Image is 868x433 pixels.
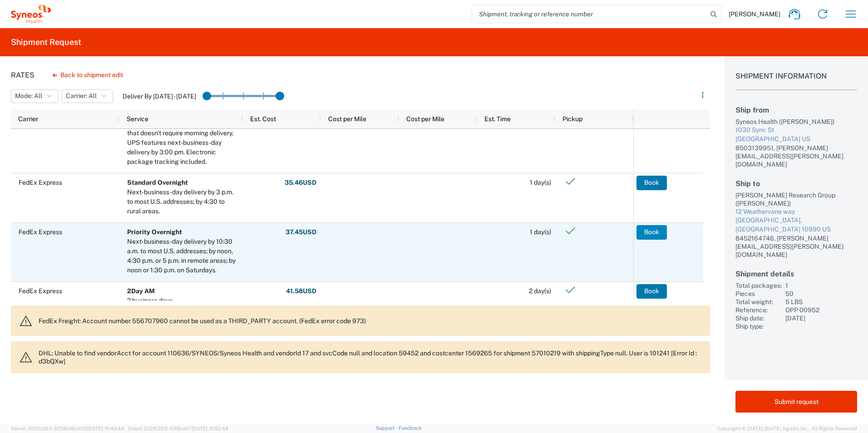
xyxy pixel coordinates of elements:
div: Syneos Health ([PERSON_NAME]) [735,118,857,126]
h2: Shipment Request [11,37,81,48]
span: FedEx Express [19,179,62,186]
h1: Shipment Information [735,72,857,90]
span: Pickup [562,115,582,123]
b: Standard Overnight [127,179,188,186]
h2: Ship to [735,179,857,188]
p: FedEx Freight: Account number 556707960 cannot be used as a THIRD_PARTY account. (FedEx error cod... [39,317,702,325]
div: When you need a package overnight that doesn't require morning delivery, UPS features next-busine... [127,119,239,167]
b: 2Day AM [127,287,155,295]
span: [DATE] 10:43:43 [87,426,124,431]
div: 5 LBS [785,298,857,306]
a: 1030 Sync St[GEOGRAPHIC_DATA] US [735,126,857,143]
span: Est. Cost [250,115,276,123]
strong: 37.45 USD [286,228,316,236]
button: 41.58USD [286,284,317,299]
div: Pieces [735,290,782,298]
span: Server: 2025.20.0-970904bc0f3 [11,426,124,431]
div: 12 Weathervane way [735,207,857,216]
a: Feedback [399,425,422,431]
span: Service [127,115,148,123]
strong: 41.58 USD [286,287,316,295]
a: 12 Weathervane way[GEOGRAPHIC_DATA], [GEOGRAPHIC_DATA] 10990 US [735,207,857,234]
h2: Ship from [735,106,857,114]
div: 8503139951, [PERSON_NAME][EMAIL_ADDRESS][PERSON_NAME][DOMAIN_NAME] [735,144,857,168]
span: Client: 2025.20.0-035ba07 [128,426,228,431]
div: [PERSON_NAME] Research Group ([PERSON_NAME]) [735,191,857,207]
button: Book [636,176,667,190]
button: 37.45USD [285,225,317,240]
label: Deliver By [DATE] - [DATE] [123,92,196,100]
span: FedEx Express [19,228,62,236]
button: Mode: All [11,89,59,103]
button: Book [636,284,667,299]
span: Carrier [18,115,38,123]
div: Reference: [735,306,782,314]
button: Submit request [735,391,857,413]
span: 1 day(s) [530,228,551,236]
a: Support [376,425,399,431]
span: 2 day(s) [529,287,551,295]
div: Total packages: [735,281,782,290]
button: Carrier: All [62,89,113,103]
p: DHL: Unable to find vendorAcct for account 110636/SYNEOS/Syneos Health and vendorId 17 and svcCod... [39,349,702,365]
div: Next-business-day delivery by 3 p.m. to most U.S. addresses; by 4:30 to rural areas. [127,187,239,216]
div: 1 [785,281,857,290]
div: Ship type: [735,322,782,330]
span: [DATE] 10:52:44 [192,426,228,431]
button: Book [636,225,667,240]
span: Est. Time [484,115,511,123]
strong: 35.46 USD [285,178,316,187]
span: [PERSON_NAME] [729,10,780,18]
div: 2 business days [127,296,173,305]
button: 35.46USD [284,176,317,190]
input: Shipment, tracking or reference number [472,5,707,23]
div: Ship date: [735,314,782,322]
h2: Shipment details [735,270,857,278]
div: 1030 Sync St [735,126,857,135]
span: Carrier: All [66,92,97,100]
div: 8452164746, [PERSON_NAME][EMAIL_ADDRESS][PERSON_NAME][DOMAIN_NAME] [735,234,857,259]
div: [GEOGRAPHIC_DATA] US [735,135,857,144]
div: OPP 00952 [785,306,857,314]
button: Back to shipment edit [45,67,130,83]
span: FedEx Express [19,287,62,295]
span: Copyright © [DATE]-[DATE] Agistix Inc., All Rights Reserved [717,424,857,433]
span: Mode: All [15,92,42,100]
span: Cost per Mile [328,115,366,123]
div: [GEOGRAPHIC_DATA], [GEOGRAPHIC_DATA] 10990 US [735,216,857,234]
div: Next-business-day delivery by 10:30 a.m. to most U.S. addresses; by noon, 4:30 p.m. or 5 p.m. in ... [127,237,239,275]
h1: Rates [11,71,35,79]
span: Cost per Mile [406,115,444,123]
b: Priority Overnight [127,228,182,236]
span: 1 day(s) [530,179,551,186]
div: Total weight: [735,298,782,306]
div: [DATE] [785,314,857,322]
div: 50 [785,290,857,298]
